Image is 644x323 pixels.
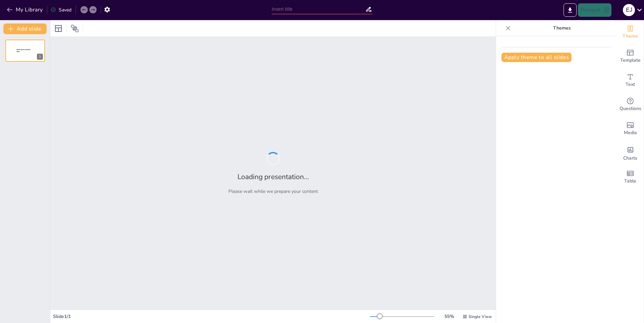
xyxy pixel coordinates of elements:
span: Position [71,24,79,33]
div: Add images, graphics, shapes or video [617,117,644,141]
div: Add ready made slides [617,44,644,68]
div: 55 % [441,313,457,320]
div: Slide 1 / 1 [53,313,370,320]
span: Media [624,129,637,137]
p: Themes [514,20,610,36]
div: Layout [53,23,64,34]
h2: Loading presentation... [237,172,309,181]
div: 1 [37,54,43,60]
input: Insert title [272,4,365,14]
button: E J [623,3,635,17]
button: Apply theme to all slides [501,53,572,62]
button: Present [578,3,611,17]
span: Template [620,57,641,64]
div: Saved [51,7,71,13]
div: Add charts and graphs [617,141,644,165]
div: E J [623,4,635,16]
span: Charts [623,155,637,162]
div: 1 [5,40,45,62]
button: Export to PowerPoint [563,3,577,17]
span: Text [626,81,635,88]
div: Add a table [617,165,644,189]
button: My Library [5,4,46,15]
span: Table [624,177,636,185]
div: Get real-time input from your audience [617,93,644,117]
span: Single View [469,314,492,319]
span: Sendsteps presentation editor [16,49,31,53]
div: Add text boxes [617,68,644,93]
p: Please wait while we prepare your content [228,188,318,195]
span: Questions [620,105,641,112]
div: Change the overall theme [617,20,644,44]
span: Theme [623,33,638,40]
button: Add slide [3,23,47,34]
